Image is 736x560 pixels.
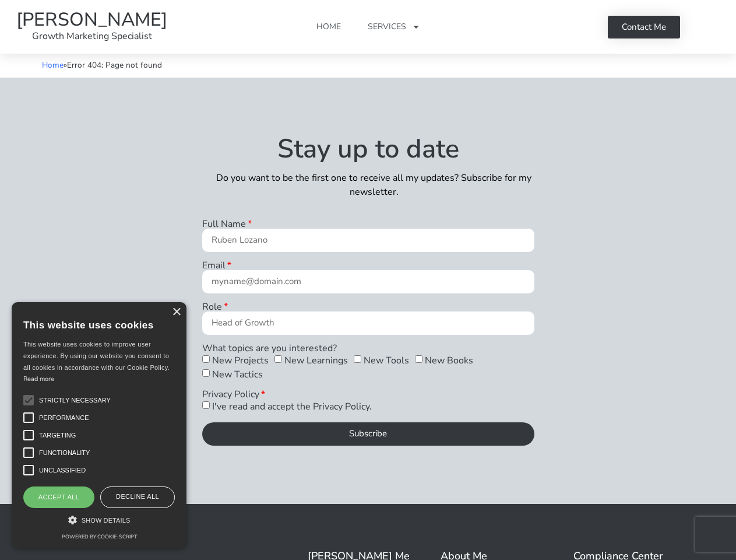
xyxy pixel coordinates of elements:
span: Contact Me [622,23,666,32]
input: Head of Growth [202,311,534,335]
label: New Projects [212,354,269,367]
div: Close [172,308,181,317]
p: Do you want to be the first one to receive all my updates? Subscribe for my newsletter. [214,171,534,199]
label: New Learnings [284,354,348,367]
span: Error 404: Page not found [67,60,162,71]
form: Newsletter Footer [202,219,534,454]
div: Show details [23,514,175,526]
div: Decline all [100,487,175,508]
a: Home [42,60,64,71]
label: What topics are you interested? [202,344,337,353]
a: Read more [23,374,54,383]
span: » [42,60,162,71]
a: Powered by cookie-script [62,533,137,540]
label: New Tactics [212,368,263,381]
div: This website uses cookies [23,311,175,339]
label: Full Name [202,219,252,229]
label: New Books [425,354,473,367]
button: Subscribe [202,422,534,446]
span: Subscribe [349,429,387,438]
label: Role [202,302,228,311]
span: Show details [82,517,131,524]
label: Email [202,261,231,270]
span: Strictly necessary [39,395,111,405]
label: I've read and accept the Privacy Policy. [212,400,372,413]
span: Targeting [39,430,76,440]
span: This website uses cookies to improve user experience. By using our website you consent to all coo... [23,341,170,371]
h2: Stay up to date [202,136,534,162]
a: Contact Me [608,16,680,38]
input: Ruben Lozano [202,229,534,252]
span: Functionality [39,448,90,458]
span: Unclassified [39,466,86,475]
a: [PERSON_NAME] [16,7,167,32]
span: Performance [39,413,89,423]
iframe: Chat Widget [542,434,736,560]
input: myname@domain.com [202,270,534,293]
div: Accept all [23,487,94,508]
label: New Tools [364,354,409,367]
label: Privacy Policy [202,390,265,399]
